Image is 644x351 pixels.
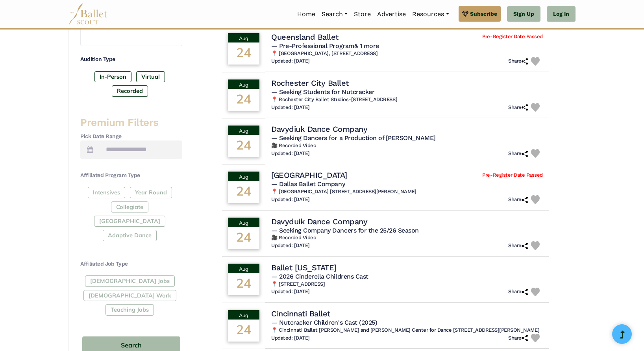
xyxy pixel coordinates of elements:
h6: Share [508,104,528,111]
a: Resources [409,6,452,22]
div: 24 [228,135,259,157]
a: Store [351,6,374,22]
span: Pre-Register Date Passed [482,172,542,179]
h6: Share [508,196,528,203]
h6: 📍 [GEOGRAPHIC_DATA] [STREET_ADDRESS][PERSON_NAME] [271,188,543,195]
span: — Seeking Dancers for a Production of [PERSON_NAME] [271,134,436,142]
div: 24 [228,227,259,249]
div: Aug [228,33,259,42]
div: 24 [228,89,259,111]
h6: Share [508,150,528,157]
div: Aug [228,310,259,320]
h4: Davydiuk Dance Company [271,124,367,134]
h6: 🎥 Recorded Video [271,235,543,241]
a: Home [294,6,318,22]
h6: Share [508,335,528,342]
a: & 1 more [354,42,379,50]
h4: [GEOGRAPHIC_DATA] [271,170,347,180]
div: 24 [228,181,259,203]
span: — 2026 Cinderella Childrens Cast [271,273,368,280]
label: Recorded [112,85,148,96]
a: Search [318,6,351,22]
h4: Queensland Ballet [271,32,339,42]
h6: Share [508,288,528,295]
h4: Davyduik Dance Company [271,216,367,227]
span: Subscribe [470,9,497,18]
div: Aug [228,126,259,135]
span: — Seeking Company Dancers for the 25/26 Season [271,227,419,234]
label: In-Person [94,71,131,82]
label: Virtual [136,71,165,82]
a: Log In [547,6,576,22]
h6: Updated: [DATE] [271,58,310,65]
h6: Updated: [DATE] [271,150,310,157]
span: Pre-Register Date Passed [482,33,542,40]
h6: Updated: [DATE] [271,242,310,249]
div: Aug [228,218,259,227]
h6: Updated: [DATE] [271,104,310,111]
a: Advertise [374,6,409,22]
h4: Pick Date Range [80,133,182,140]
img: gem.svg [462,9,468,18]
h6: Share [508,242,528,249]
span: — Seeking Students for Nutcracker [271,88,374,96]
h4: Affiliated Job Type [80,260,182,268]
div: 24 [228,42,259,65]
h6: 🎥 Recorded Video [271,142,543,149]
h6: 📍 [STREET_ADDRESS] [271,281,543,288]
h3: Premium Filters [80,116,182,129]
h4: Cincinnati Ballet [271,309,330,319]
span: — Nutcracker Children's Cast (2025) [271,319,377,326]
h6: Updated: [DATE] [271,196,310,203]
div: 24 [228,320,259,342]
h4: Ballet [US_STATE] [271,262,337,273]
h4: Rochester City Ballet [271,78,349,88]
h6: 📍 Cincinnati Ballet [PERSON_NAME] and [PERSON_NAME] Center for Dance [STREET_ADDRESS][PERSON_NAME] [271,327,543,334]
div: Aug [228,264,259,273]
h6: 📍 Rochester City Ballet Studios-[STREET_ADDRESS] [271,96,543,103]
a: Sign Up [507,6,540,22]
h6: Updated: [DATE] [271,335,310,342]
div: 24 [228,273,259,295]
span: — Dallas Ballet Company [271,180,345,188]
h6: Updated: [DATE] [271,288,310,295]
div: Aug [228,79,259,89]
span: — Pre-Professional Program [271,42,379,50]
a: Subscribe [459,6,501,22]
h6: Share [508,58,528,65]
h4: Affiliated Program Type [80,172,182,179]
h4: Audition Type [80,55,182,63]
div: Aug [228,172,259,181]
h6: 📍 [GEOGRAPHIC_DATA], [STREET_ADDRESS] [271,50,543,57]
